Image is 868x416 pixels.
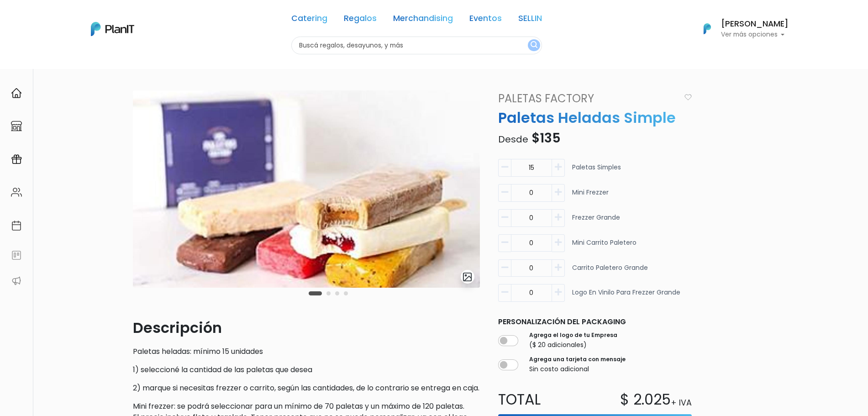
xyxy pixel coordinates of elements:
input: Buscá regalos, desayunos, y más [291,37,542,54]
p: $ 2.025 [620,389,671,411]
p: 2) marque si necesitas frezzer o carrito, según las cantidades, de lo contrario se entrega en caja. [133,383,480,394]
p: Paletas Heladas Simple [493,107,697,129]
a: Catering [291,15,327,26]
p: Logo en vinilo para frezzer grande [572,288,680,305]
p: Frezzer grande [572,213,620,231]
div: Carousel Pagination [306,288,350,299]
button: Carousel Page 4 [344,291,348,295]
span: $135 [531,129,561,147]
p: Paletas heladas: mínimo 15 unidades [133,346,480,357]
img: feedback-78b5a0c8f98aac82b08bfc38622c3050aee476f2c9584af64705fc4e61158814.svg [11,250,22,261]
img: campaigns-02234683943229c281be62815700db0a1741e53638e28bf9629b52c665b00959.svg [11,154,22,165]
label: Agrega una tarjeta con mensaje [529,355,626,363]
button: PlanIt Logo [PERSON_NAME] Ver más opciones [692,17,789,41]
p: Total [493,389,595,411]
img: people-662611757002400ad9ed0e3c099ab2801c6687ba6c219adb57efc949bc21e19d.svg [11,187,22,198]
img: partners-52edf745621dab592f3b2c58e3bca9d71375a7ef29c3b500c9f145b62cc070d4.svg [11,275,22,286]
img: heart_icon [684,94,692,100]
img: search_button-432b6d5273f82d61273b3651a40e1bd1b912527efae98b1b7a1b2c0702e16a8d.svg [531,41,537,50]
a: Merchandising [393,15,453,26]
p: Sin costo adicional [529,364,626,374]
button: Carousel Page 2 [326,291,331,295]
h6: [PERSON_NAME] [721,20,789,28]
p: Carrito paletero grande [572,263,648,281]
a: Eventos [469,15,502,26]
img: home-e721727adea9d79c4d83392d1f703f7f8bce08238fde08b1acbfd93340b81755.svg [11,88,22,99]
span: Desde [498,133,528,146]
p: Descripción [133,317,480,339]
img: PlanIt Logo [91,22,134,36]
p: Ver más opciones [721,32,789,38]
img: gallery-light [462,272,473,282]
img: carrito.jpg [479,90,826,288]
a: Regalos [344,15,377,26]
p: Personalización del packaging [498,316,692,327]
p: Mini frezzer [572,188,609,205]
a: Paletas Factory [493,90,680,107]
p: + IVA [671,397,692,409]
p: ($ 20 adicionales) [529,340,617,350]
a: SELLIN [518,15,542,26]
label: Agrega el logo de tu Empresa [529,331,617,339]
button: Carousel Page 1 (Current Slide) [309,291,322,295]
button: Carousel Page 3 [335,291,339,295]
img: thumb_WhatsApp_Image_2021-10-12_at_12.53.59_PM.jpeg [132,90,479,288]
img: calendar-87d922413cdce8b2cf7b7f5f62616a5cf9e4887200fb71536465627b3292af00.svg [11,220,22,231]
p: Mini carrito paletero [572,238,637,256]
p: Paletas simples [572,163,621,180]
p: 1) seleccioné la cantidad de las paletas que desea [133,364,480,375]
img: marketplace-4ceaa7011d94191e9ded77b95e3339b90024bf715f7c57f8cf31f2d8c509eaba.svg [11,121,22,132]
img: PlanIt Logo [697,19,717,39]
